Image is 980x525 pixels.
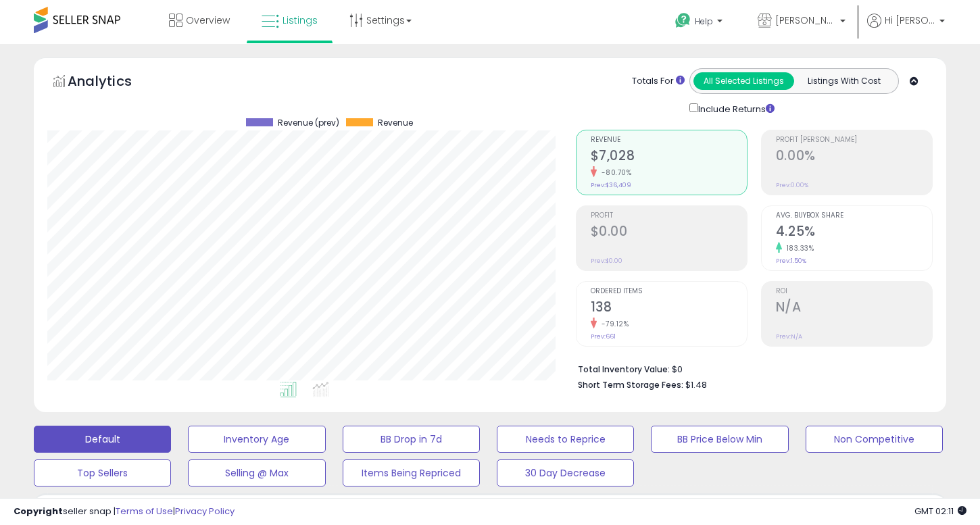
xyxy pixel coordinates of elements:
small: Prev: $0.00 [591,257,622,265]
span: Revenue [591,136,747,144]
div: Totals For [632,75,685,88]
button: Listings With Cost [793,72,894,90]
span: Profit [591,212,747,220]
i: Get Help [675,12,691,29]
li: $0 [578,360,923,376]
span: Revenue [378,118,413,128]
small: Prev: 1.50% [776,257,806,265]
a: Terms of Use [116,505,173,518]
button: BB Drop in 7d [343,426,480,453]
span: Listings [283,14,318,27]
small: Prev: 661 [591,332,616,341]
small: 183.33% [782,243,814,253]
h2: 4.25% [776,224,932,242]
a: Help [664,2,736,44]
button: Top Sellers [34,459,171,486]
small: Prev: 0.00% [776,181,808,189]
span: Revenue (prev) [278,118,339,128]
b: Short Term Storage Fees: [578,379,683,391]
button: All Selected Listings [693,72,794,90]
a: Hi [PERSON_NAME] [867,14,945,44]
a: Privacy Policy [175,505,235,518]
button: BB Price Below Min [651,426,788,453]
button: Default [34,426,171,453]
h2: 138 [591,299,747,318]
small: Prev: $36,409 [591,181,631,189]
strong: Copyright [14,505,63,518]
h2: N/A [776,299,932,318]
span: Hi [PERSON_NAME] [885,14,935,27]
button: Inventory Age [188,426,325,453]
h2: $0.00 [591,224,747,242]
h5: Analytics [68,72,158,94]
button: 30 Day Decrease [497,459,634,486]
span: $1.48 [685,378,707,391]
div: Include Returns [679,101,791,116]
h2: $7,028 [591,148,747,166]
small: -80.70% [597,168,632,178]
span: Overview [186,14,230,27]
span: [PERSON_NAME] Products [775,14,836,27]
button: Items Being Repriced [343,459,480,486]
h2: 0.00% [776,148,932,166]
span: 2025-08-15 02:11 GMT [914,505,966,518]
div: seller snap | | [14,505,235,518]
span: Profit [PERSON_NAME] [776,136,932,144]
span: ROI [776,288,932,295]
b: Total Inventory Value: [578,364,670,375]
button: Selling @ Max [188,459,325,486]
span: Ordered Items [591,288,747,295]
button: Needs to Reprice [497,426,634,453]
span: Help [695,16,713,27]
small: -79.12% [597,319,629,329]
button: Non Competitive [806,426,943,453]
small: Prev: N/A [776,332,802,341]
span: Avg. Buybox Share [776,212,932,220]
